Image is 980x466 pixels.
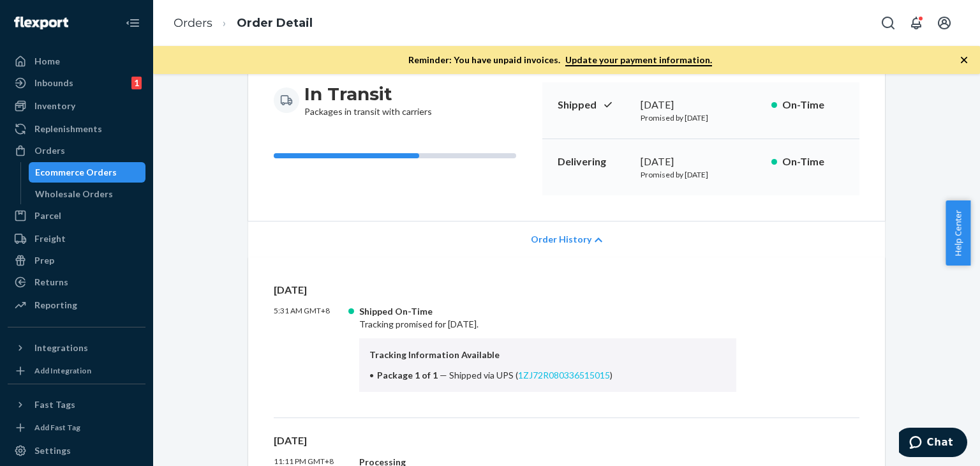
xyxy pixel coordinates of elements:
span: Shipped via UPS ( ) [449,370,612,380]
a: Update your payment information. [565,54,712,66]
a: Orders [8,140,145,161]
a: Home [8,51,145,71]
div: Reporting [34,299,77,312]
p: Promised by [DATE] [641,112,761,123]
div: Replenishments [34,123,102,135]
a: Wholesale Orders [29,184,146,204]
div: [DATE] [641,98,761,112]
p: [DATE] [274,283,859,297]
ol: breadcrumbs [163,4,323,42]
div: Inventory [34,100,75,112]
h3: In Transit [304,82,432,105]
p: Reminder: You have unpaid invoices. [408,54,712,66]
button: Integrations [8,338,145,358]
div: 1 [131,77,142,89]
p: [DATE] [274,433,859,448]
p: Delivering [558,154,630,169]
div: Ecommerce Orders [35,166,117,179]
span: — [440,370,447,380]
div: Inbounds [34,77,73,89]
button: Close Navigation [120,10,145,36]
a: Parcel [8,206,145,226]
span: Order History [531,233,591,246]
div: Settings [34,444,71,457]
span: Package 1 of 1 [377,370,438,380]
a: Prep [8,250,145,271]
a: Reporting [8,295,145,315]
div: Freight [34,232,66,245]
p: Promised by [DATE] [641,169,761,180]
button: Open Search Box [875,10,901,36]
p: Shipped [558,98,630,112]
div: [DATE] [641,154,761,169]
button: Fast Tags [8,395,145,415]
a: Returns [8,272,145,292]
button: Open account menu [932,10,957,36]
img: Flexport logo [14,17,68,29]
div: Home [34,55,60,68]
a: Add Fast Tag [8,420,145,435]
button: Help Center [946,200,970,266]
button: Open notifications [903,10,929,36]
div: Parcel [34,209,61,222]
div: Tracking promised for [DATE]. [359,305,736,392]
div: Add Fast Tag [34,422,80,433]
div: Returns [34,276,68,289]
iframe: Opens a widget where you can chat to one of our agents [899,428,967,460]
p: On-Time [782,154,844,169]
a: Inventory [8,96,145,116]
div: Packages in transit with carriers [304,82,432,118]
div: Prep [34,254,54,267]
div: Shipped On-Time [359,305,736,318]
a: Freight [8,229,145,249]
p: Tracking Information Available [369,349,726,361]
div: Wholesale Orders [35,188,113,200]
a: Inbounds1 [8,73,145,93]
a: Replenishments [8,119,145,139]
div: Orders [34,144,65,157]
a: Ecommerce Orders [29,162,146,183]
a: Order Detail [237,16,313,30]
a: Settings [8,440,145,461]
a: Add Integration [8,363,145,379]
p: 5:31 AM GMT+8 [274,305,349,392]
a: 1ZJ72R080336515015 [518,370,610,380]
div: Add Integration [34,365,91,376]
a: Orders [174,16,212,30]
div: Integrations [34,342,88,354]
p: On-Time [782,98,844,112]
div: Fast Tags [34,398,75,411]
